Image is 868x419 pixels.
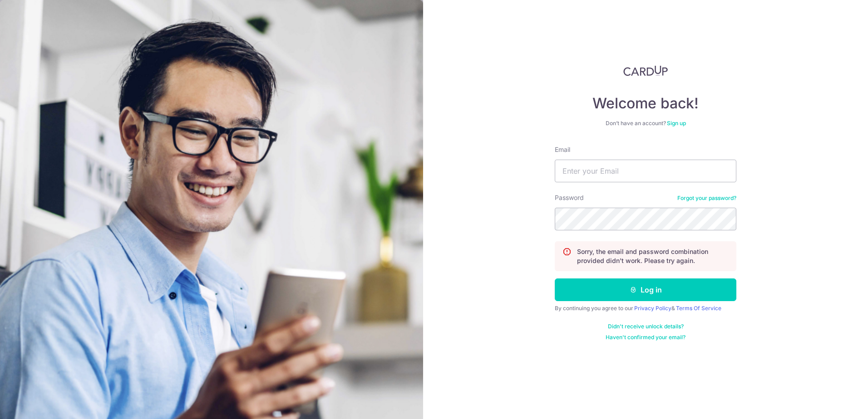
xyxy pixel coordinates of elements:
label: Email [555,145,570,154]
a: Terms Of Service [676,305,721,312]
a: Privacy Policy [634,305,671,312]
div: Don’t have an account? [555,120,736,127]
h4: Welcome back! [555,94,736,112]
a: Forgot your password? [677,195,736,202]
button: Log in [555,278,736,301]
img: CardUp Logo [623,65,668,76]
input: Enter your Email [555,160,736,182]
div: By continuing you agree to our & [555,305,736,312]
p: Sorry, the email and password combination provided didn't work. Please try again. [577,247,729,265]
a: Sign up [667,120,686,127]
a: Didn't receive unlock details? [608,323,684,330]
label: Password [555,193,584,202]
a: Haven't confirmed your email? [606,334,686,341]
